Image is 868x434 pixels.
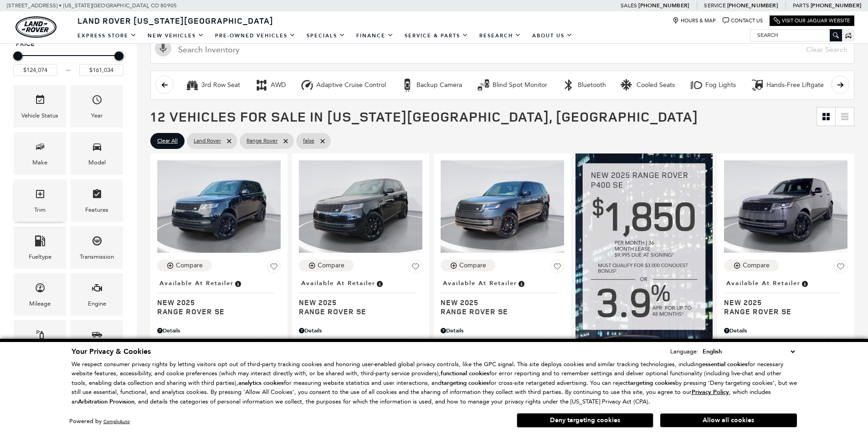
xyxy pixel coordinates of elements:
[35,233,46,252] span: Fueltype
[300,78,314,92] div: Adaptive Cruise Control
[185,78,199,92] div: 3rd Row Seat
[811,2,861,9] a: [PHONE_NUMBER]
[13,64,57,76] input: Minimum
[92,139,103,158] span: Model
[616,76,680,95] button: Cooled SeatsCooled Seats
[14,132,66,174] div: MakeMake
[176,261,203,270] div: Compare
[299,160,422,253] img: 2025 LAND ROVER Range Rover SE
[299,327,422,335] div: Pricing Details - Range Rover SE
[299,298,416,307] span: New 2025
[402,337,422,344] span: $124,235
[743,261,770,270] div: Compare
[13,51,22,61] div: Minimum Price
[442,379,489,387] strong: targeting cookies
[301,28,351,44] a: Specials
[14,320,66,363] div: ColorColor
[401,78,414,92] div: Backup Camera
[14,226,66,269] div: FueltypeFueltype
[29,252,51,262] div: Fueltype
[35,139,46,158] span: Make
[831,76,849,94] button: scroll right
[750,30,842,41] input: Search
[724,160,847,253] img: 2025 LAND ROVER Range Rover SE
[14,273,66,316] div: MileageMileage
[88,299,106,309] div: Engine
[684,76,741,95] button: Fog LightsFog Lights
[409,260,422,277] button: Save Vehicle
[234,278,242,288] span: Vehicle is in stock and ready for immediate delivery. Due to demand, availability is subject to c...
[700,347,797,357] select: Language Select
[299,277,422,316] a: Available at RetailerNew 2025Range Rover SE
[267,260,281,277] button: Save Vehicle
[692,388,729,395] a: Privacy Policy
[15,16,56,38] a: land-rover
[670,348,699,354] div: Language:
[766,81,824,89] div: Hands-Free Liftgate
[271,81,286,89] div: AWD
[724,307,841,316] span: Range Rover SE
[79,64,123,76] input: Maximum
[689,78,703,92] div: Fog Lights
[72,28,142,44] a: EXPRESS STORE
[69,419,130,424] div: Powered by
[441,337,544,344] span: MSRP
[157,260,212,271] button: Compare Vehicle
[157,337,281,344] a: MSRP $123,385
[180,76,245,95] button: 3rd Row Seat3rd Row Seat
[637,81,675,89] div: Cooled Seats
[399,28,474,44] a: Service & Parts
[493,81,547,89] div: Blind Spot Monitor
[395,76,467,95] button: Backup CameraBackup Camera
[255,78,268,92] div: AWD
[704,2,725,9] span: Service
[474,28,527,44] a: Research
[155,76,174,94] button: scroll left
[727,2,778,9] a: [PHONE_NUMBER]
[157,298,274,307] span: New 2025
[80,252,114,262] div: Transmission
[71,179,123,222] div: FeaturesFeatures
[210,28,301,44] a: Pre-Owned Vehicles
[150,107,698,126] span: 12 Vehicles for Sale in [US_STATE][GEOGRAPHIC_DATA], [GEOGRAPHIC_DATA]
[527,28,578,44] a: About Us
[801,278,809,288] span: Vehicle is in stock and ready for immediate delivery. Due to demand, availability is subject to c...
[201,81,240,89] div: 3rd Row Seat
[517,413,653,428] button: Deny targeting cookies
[443,278,517,288] span: Available at Retailer
[72,15,279,26] a: Land Rover [US_STATE][GEOGRAPHIC_DATA]
[834,260,847,277] button: Save Vehicle
[85,205,108,215] div: Features
[628,379,675,387] strong: targeting cookies
[114,51,123,61] div: Maximum Price
[7,2,177,9] a: [STREET_ADDRESS] • [US_STATE][GEOGRAPHIC_DATA], CO 80905
[621,78,634,92] div: Cooled Seats
[638,2,689,9] a: [PHONE_NUMBER]
[303,135,314,147] span: false
[35,327,46,346] span: Color
[157,307,274,316] span: Range Rover SE
[673,17,716,24] a: Hours & Map
[774,17,850,24] a: Visit Our Jaguar Website
[441,369,489,378] strong: functional cookies
[441,277,564,316] a: Available at RetailerNew 2025Range Rover SE
[299,337,402,344] span: MSRP
[150,36,854,64] input: Search Inventory
[660,414,797,427] button: Allow all cookies
[578,81,606,89] div: Bluetooth
[157,337,260,344] span: MSRP
[724,327,847,335] div: Pricing Details - Range Rover SE
[92,186,103,205] span: Features
[247,135,277,147] span: Range Rover
[441,298,557,307] span: New 2025
[724,337,847,344] a: MSRP $125,860
[724,298,841,307] span: New 2025
[441,160,564,253] img: 2025 LAND ROVER Range Rover SE
[78,398,134,406] strong: Arbitration Provision
[35,92,46,111] span: Vehicle
[726,278,801,288] span: Available at Retailer
[692,388,729,396] u: Privacy Policy
[301,278,375,288] span: Available at Retailer
[72,347,151,357] span: Your Privacy & Cookies
[14,85,66,128] div: VehicleVehicle Status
